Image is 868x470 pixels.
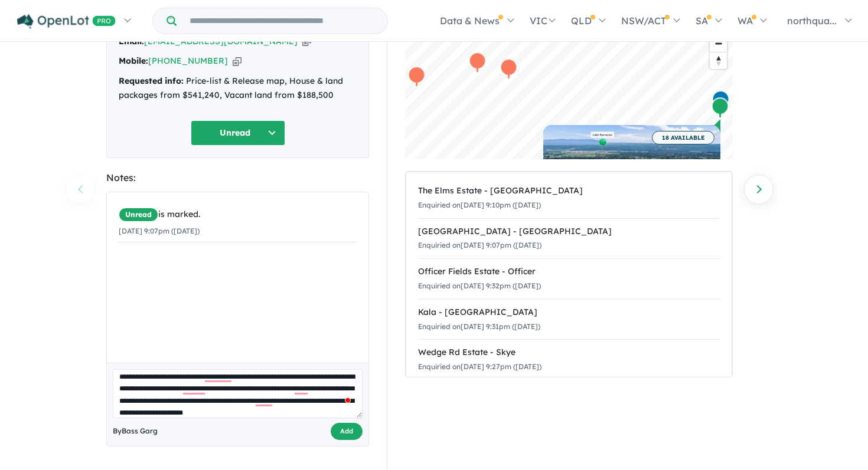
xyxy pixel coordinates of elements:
[119,208,158,222] span: Unread
[710,35,727,52] button: Zoom out
[119,74,357,103] div: Price-list & Release map, House & land packages from $541,240, Vacant land from $188,500
[405,12,733,159] canvas: Map
[191,120,285,146] button: Unread
[106,170,369,186] div: Notes:
[418,218,720,259] a: [GEOGRAPHIC_DATA] - [GEOGRAPHIC_DATA]Enquiried on[DATE] 9:07pm ([DATE])
[418,178,720,219] a: The Elms Estate - [GEOGRAPHIC_DATA]Enquiried on[DATE] 9:10pm ([DATE])
[17,14,116,29] img: Openlot PRO Logo White
[418,184,720,198] div: The Elms Estate - [GEOGRAPHIC_DATA]
[418,299,720,340] a: Kala - [GEOGRAPHIC_DATA]Enquiried on[DATE] 9:31pm ([DATE])
[418,305,720,320] div: Kala - [GEOGRAPHIC_DATA]
[710,52,727,69] span: Reset bearing to north
[543,125,720,213] a: 18 AVAILABLE
[418,346,720,360] div: Wedge Rd Estate - Skye
[144,36,298,47] a: [EMAIL_ADDRESS][DOMAIN_NAME]
[179,8,385,34] input: Try estate name, suburb, builder or developer
[418,258,720,300] a: Officer Fields Estate - OfficerEnquiried on[DATE] 9:32pm ([DATE])
[418,339,720,380] a: Wedge Rd Estate - SkyeEnquiried on[DATE] 9:27pm ([DATE])
[119,36,144,47] strong: Email:
[710,35,727,52] span: Zoom out
[113,425,158,437] span: By Bass Garg
[418,225,720,239] div: [GEOGRAPHIC_DATA] - [GEOGRAPHIC_DATA]
[119,75,184,86] strong: Requested info:
[469,52,487,74] div: Map marker
[119,55,148,66] strong: Mobile:
[418,265,720,279] div: Officer Fields Estate - Officer
[418,201,541,209] small: Enquiried on [DATE] 9:10pm ([DATE])
[652,131,714,144] span: 18 AVAILABLE
[119,208,357,222] div: is marked.
[331,423,363,440] button: Add
[787,15,837,27] span: northqua...
[712,97,729,119] div: Map marker
[418,241,541,249] small: Enquiried on [DATE] 9:07pm ([DATE])
[119,226,200,235] small: [DATE] 9:07pm ([DATE])
[113,369,363,418] textarea: To enrich screen reader interactions, please activate Accessibility in Grammarly extension settings
[418,322,540,331] small: Enquiried on [DATE] 9:31pm ([DATE])
[148,55,228,66] a: [PHONE_NUMBER]
[712,90,730,112] div: Map marker
[418,281,541,290] small: Enquiried on [DATE] 9:32pm ([DATE])
[418,362,541,371] small: Enquiried on [DATE] 9:27pm ([DATE])
[710,52,727,69] button: Reset bearing to north
[500,58,518,80] div: Map marker
[408,66,426,88] div: Map marker
[233,55,242,67] button: Copy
